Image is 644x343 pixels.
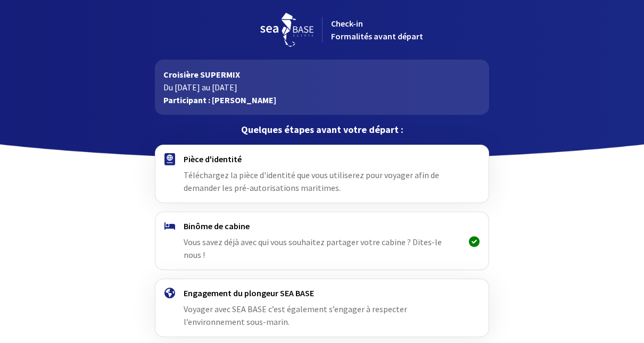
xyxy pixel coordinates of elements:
img: binome.svg [164,222,175,230]
p: Croisière SUPERMIX [163,68,480,81]
img: engagement.svg [164,288,175,298]
span: Vous savez déjà avec qui vous souhaitez partager votre cabine ? Dites-le nous ! [184,237,442,260]
span: Check-in Formalités avant départ [331,18,423,41]
h4: Engagement du plongeur SEA BASE [184,288,460,298]
span: Téléchargez la pièce d'identité que vous utiliserez pour voyager afin de demander les pré-autoris... [184,170,439,193]
img: passport.svg [164,153,175,165]
span: Voyager avec SEA BASE c’est également s’engager à respecter l’environnement sous-marin. [184,304,407,327]
img: logo_seabase.svg [260,13,313,47]
h4: Pièce d'identité [184,154,460,164]
h4: Binôme de cabine [184,221,460,231]
p: Quelques étapes avant votre départ : [155,123,489,136]
p: Participant : [PERSON_NAME] [163,94,480,106]
p: Du [DATE] au [DATE] [163,81,480,94]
